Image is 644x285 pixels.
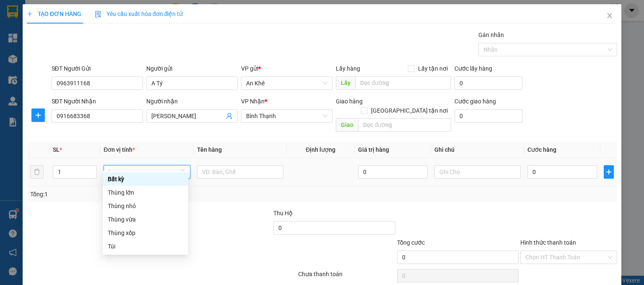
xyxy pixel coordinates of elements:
span: Gửi: [7,8,20,17]
span: VP Nhận [241,98,265,105]
input: Ghi Chú [434,165,521,179]
span: close [606,12,613,19]
div: An Khê [7,7,74,17]
div: Người nhận [146,97,238,106]
div: Thùng lớn [103,186,188,199]
img: icon [95,11,101,18]
span: Định lượng [306,146,335,153]
span: Lấy [336,76,355,90]
input: Cước lấy hàng [454,77,522,90]
input: VD: Bàn, Ghế [197,165,283,179]
span: Đơn vị tính [104,146,135,153]
label: Hình thức thanh toán [520,239,576,246]
div: Người gửi [146,64,238,73]
span: SL [53,146,60,153]
button: Close [598,4,621,28]
input: Cước giao hàng [454,109,522,123]
span: user-add [226,113,233,119]
span: Bình Thạnh [246,110,327,122]
div: Thùng xốp [108,228,183,237]
input: Dọc đường [355,76,451,90]
div: 0986256844 [7,27,74,39]
span: Lấy hàng [336,65,360,72]
label: Cước lấy hàng [454,65,492,72]
span: SL [80,60,91,72]
th: Ghi chú [431,142,524,158]
span: plus [32,112,44,119]
div: Bất kỳ [103,172,188,186]
div: Chưa thanh toán [297,269,396,284]
div: VP gửi [241,64,332,73]
span: Yêu cầu xuất hóa đơn điện tử [95,11,183,17]
span: Lấy tận nơi [415,64,451,73]
span: Thu Hộ [273,210,293,216]
button: plus [31,108,45,122]
span: Tên hàng [197,146,222,153]
div: Thùng vừa [103,213,188,226]
button: plus [604,165,614,179]
div: Túi [103,240,188,253]
div: Bất kỳ [108,174,183,184]
input: Dọc đường [358,118,451,132]
span: Giao hàng [336,98,363,105]
div: Thùng lớn [108,188,183,197]
div: Tên hàng: đồ ăn ( : 1 ) [7,61,148,71]
div: Thùng xốp [103,226,188,240]
div: SĐT Người Nhận [52,97,143,106]
span: plus [27,11,33,17]
span: CC : [79,46,91,55]
div: 50.000 [79,44,148,56]
div: Nam [80,17,148,27]
div: Tổng: 1 [30,190,249,199]
span: Tổng cước [397,239,425,246]
div: Thùng vừa [108,215,183,224]
span: Giao [336,118,358,132]
span: Cước hàng [527,146,556,153]
label: Cước giao hàng [454,98,496,105]
span: Giá trị hàng [358,146,389,153]
span: Nhận: [80,8,100,17]
div: 0326081080 [80,27,148,39]
div: Túi [108,242,183,251]
div: Bình Thạnh [80,7,148,17]
span: [GEOGRAPHIC_DATA] tận nơi [368,106,451,115]
div: SĐT Người Gửi [52,64,143,73]
div: [PERSON_NAME] [7,17,74,27]
input: 0 [358,165,428,179]
span: An Khê [246,77,327,90]
div: Thùng nhỏ [108,201,183,211]
div: Thùng nhỏ [103,199,188,213]
button: delete [30,165,44,179]
span: plus [604,169,613,175]
label: Gán nhãn [478,32,504,38]
span: TẠO ĐƠN HÀNG [27,11,81,17]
